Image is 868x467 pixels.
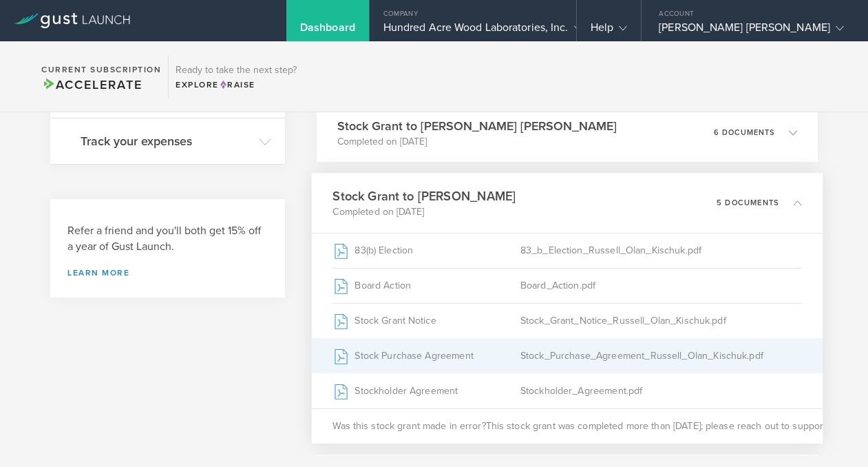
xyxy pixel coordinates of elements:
[520,233,802,268] div: 83_b_Election_Russell_Olan_Kischuk.pdf
[520,304,802,338] div: Stock_Grant_Notice_Russell_Olan_Kischuk.pdf
[383,21,562,41] div: Hundred Acre Wood Laboratories, Inc.
[332,304,520,338] div: Stock Grant Notice
[41,77,142,92] span: Accelerate
[714,129,775,136] p: 6 documents
[332,374,520,408] div: Stockholder Agreement
[41,65,161,74] h2: Current Subscription
[332,339,520,373] div: Stock Purchase Agreement
[168,55,304,98] div: Ready to take the next step?ExploreRaise
[520,269,802,303] div: Board_Action.pdf
[717,199,779,207] p: 5 documents
[591,21,627,41] div: Help
[337,135,617,149] p: Completed on [DATE]
[332,233,520,268] div: 83(b) Election
[332,269,520,303] div: Board Action
[337,117,617,135] h3: Stock Grant to [PERSON_NAME] [PERSON_NAME]
[312,408,823,444] div: Was this stock grant made in error?
[332,205,516,219] p: Completed on [DATE]
[300,21,355,41] div: Dashboard
[176,65,297,75] h3: Ready to take the next step?
[332,187,516,205] h3: Stock Grant to [PERSON_NAME]
[176,79,297,91] div: Explore
[67,269,268,277] a: Learn more
[520,374,802,408] div: Stockholder_Agreement.pdf
[659,21,844,41] div: [PERSON_NAME] [PERSON_NAME]
[219,80,255,90] span: Raise
[67,223,268,255] h3: Refer a friend and you'll both get 15% off a year of Gust Launch.
[81,132,252,150] h3: Track your expenses
[520,339,802,373] div: Stock_Purchase_Agreement_Russell_Olan_Kischuk.pdf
